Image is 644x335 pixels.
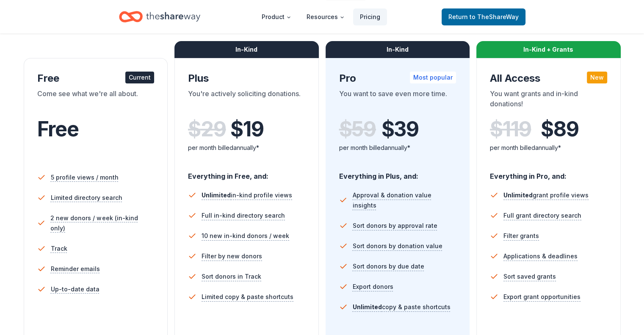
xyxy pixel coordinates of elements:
span: Sort donors by approval rate [353,221,437,231]
span: in-kind profile views [202,191,292,199]
span: $ 89 [541,117,578,141]
span: 2 new donors / week (in-kind only) [50,213,154,233]
a: Pricing [353,8,387,25]
span: Full in-kind directory search [202,210,285,221]
span: Track [51,244,67,254]
span: 5 profile views / month [51,172,119,183]
span: to TheShareWay [470,13,519,20]
div: Come see what we're all about. [37,89,155,112]
div: Plus [188,72,305,85]
div: You're actively soliciting donations. [188,89,305,112]
div: Free [37,72,155,85]
div: Most popular [410,72,456,83]
nav: Main [255,7,387,27]
div: Everything in Pro, and: [490,164,607,182]
div: You want to save even more time. [339,89,456,112]
span: Limited directory search [51,193,122,203]
div: Current [125,72,154,83]
span: Export donors [353,282,393,292]
div: In-Kind [326,41,470,58]
span: $ 39 [381,117,419,141]
span: Sort saved grants [503,271,556,282]
button: Resources [300,8,351,25]
span: Filter by new donors [202,251,262,261]
div: In-Kind [174,41,319,58]
span: Unlimited [353,303,382,310]
a: Home [119,7,200,27]
span: Approval & donation value insights [352,190,456,210]
div: All Access [490,72,607,85]
span: Limited copy & paste shortcuts [202,292,293,302]
div: per month billed annually* [490,143,607,153]
div: Everything in Plus, and: [339,164,456,182]
div: Pro [339,72,456,85]
div: Everything in Free, and: [188,164,305,182]
div: In-Kind + Grants [476,41,621,58]
span: Return [448,12,519,22]
a: Returnto TheShareWay [442,8,525,25]
span: Full grant directory search [503,210,581,221]
button: Product [255,8,298,25]
span: Export grant opportunities [503,292,580,302]
span: Unlimited [202,191,231,199]
span: Up-to-date data [51,284,100,294]
div: New [587,72,607,83]
span: 10 new in-kind donors / week [202,231,289,241]
span: $ 19 [230,117,263,141]
span: Filter grants [503,231,539,241]
span: Reminder emails [51,264,100,274]
span: Sort donors by donation value [353,241,442,251]
span: Free [37,116,79,141]
span: Sort donors in Track [202,271,261,282]
span: Unlimited [503,191,533,199]
div: You want grants and in-kind donations! [490,89,607,112]
div: per month billed annually* [339,143,456,153]
span: Sort donors by due date [353,261,424,271]
div: per month billed annually* [188,143,305,153]
span: Applications & deadlines [503,251,578,261]
span: grant profile views [503,191,589,199]
span: copy & paste shortcuts [353,303,451,310]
